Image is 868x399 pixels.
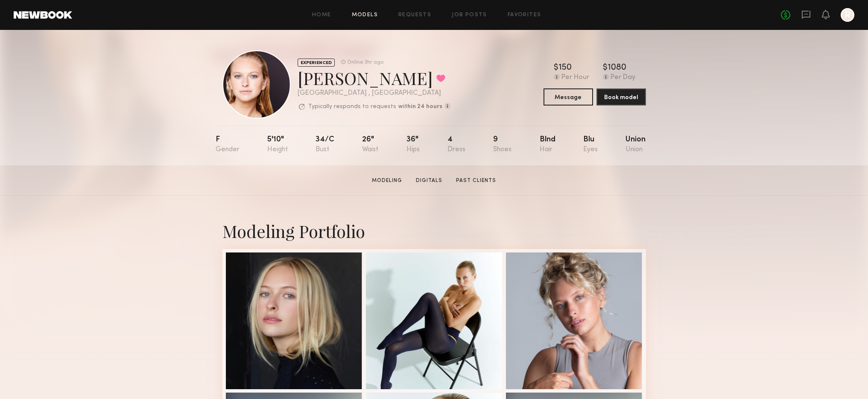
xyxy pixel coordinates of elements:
[362,136,378,153] div: 26"
[625,136,646,153] div: Union
[267,136,288,153] div: 5'10"
[216,136,240,153] div: F
[558,64,572,72] div: 150
[540,136,555,153] div: Blnd
[352,12,378,18] a: Models
[561,74,589,82] div: Per Hour
[447,136,465,153] div: 4
[298,67,450,89] div: [PERSON_NAME]
[611,74,635,82] div: Per Day
[312,12,331,18] a: Home
[308,104,396,110] p: Typically responds to requests
[554,64,558,72] div: $
[222,220,646,242] div: Modeling Portfolio
[298,90,450,97] div: [GEOGRAPHIC_DATA] , [GEOGRAPHIC_DATA]
[493,136,511,153] div: 9
[544,88,593,106] button: Message
[412,177,446,185] a: Digitals
[316,136,334,153] div: 34/c
[608,64,626,72] div: 1080
[453,177,500,185] a: Past Clients
[298,59,335,67] div: EXPERIENCED
[508,12,541,18] a: Favorites
[398,104,442,110] b: within 24 hours
[368,177,406,185] a: Modeling
[347,60,383,65] div: Online 3hr ago
[596,88,646,106] button: Book model
[406,136,420,153] div: 36"
[398,12,431,18] a: Requests
[603,64,608,72] div: $
[583,136,598,153] div: Blu
[841,8,854,22] a: R
[452,12,487,18] a: Job Posts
